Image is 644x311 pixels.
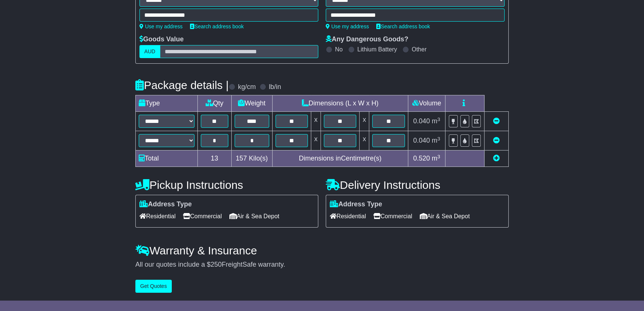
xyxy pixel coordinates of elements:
span: m [432,117,440,125]
a: Search address book [190,23,244,29]
div: All our quotes include a $ FreightSafe warranty. [135,261,509,269]
span: 157 [236,155,247,162]
span: 0.040 [413,137,430,144]
label: kg/cm [238,83,256,91]
span: 0.040 [413,117,430,125]
label: lb/in [269,83,281,91]
span: Air & Sea Depot [420,210,470,222]
button: Get Quotes [135,280,172,293]
a: Add new item [493,155,500,162]
td: Weight [231,95,272,112]
label: AUD [139,45,160,58]
h4: Package details | [135,79,229,91]
sup: 3 [437,154,440,159]
td: x [311,112,321,131]
label: Other [412,46,426,53]
sup: 3 [437,117,440,122]
a: Remove this item [493,137,500,144]
span: Residential [330,210,366,222]
h4: Delivery Instructions [326,179,509,191]
a: Use my address [139,23,183,29]
span: m [432,155,440,162]
h4: Pickup Instructions [135,179,318,191]
span: Commercial [373,210,412,222]
td: Type [136,95,198,112]
td: Total [136,150,198,167]
sup: 3 [437,136,440,142]
span: 0.520 [413,155,430,162]
label: Any Dangerous Goods? [326,35,408,44]
a: Use my address [326,23,369,29]
td: x [311,131,321,150]
label: No [335,46,342,53]
span: Commercial [183,210,222,222]
a: Remove this item [493,117,500,125]
td: Kilo(s) [231,150,272,167]
label: Address Type [330,200,382,209]
a: Search address book [376,23,430,29]
label: Goods Value [139,35,184,44]
td: Qty [198,95,232,112]
td: Volume [408,95,445,112]
span: Residential [139,210,176,222]
h4: Warranty & Insurance [135,244,509,257]
span: Air & Sea Depot [229,210,280,222]
td: Dimensions in Centimetre(s) [272,150,408,167]
span: 250 [210,261,222,268]
label: Lithium Battery [357,46,397,53]
label: Address Type [139,200,192,209]
td: 13 [198,150,232,167]
td: x [360,131,369,150]
td: Dimensions (L x W x H) [272,95,408,112]
span: m [432,137,440,144]
td: x [360,112,369,131]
